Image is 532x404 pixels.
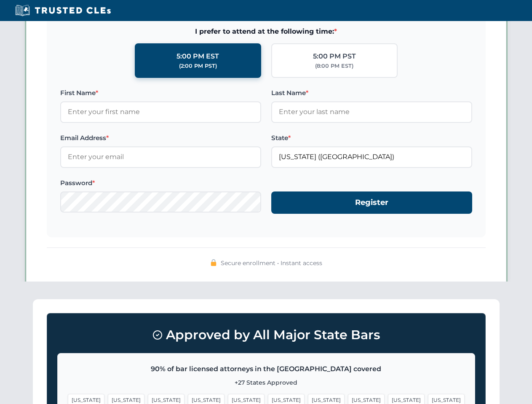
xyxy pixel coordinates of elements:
[60,146,261,167] input: Enter your email
[315,62,353,70] div: (8:00 PM EST)
[313,51,356,62] div: 5:00 PM PST
[60,26,472,37] span: I prefer to attend at the following time:
[271,88,472,98] label: Last Name
[13,4,113,17] img: Trusted CLEs
[221,258,322,268] span: Secure enrollment • Instant access
[60,101,261,122] input: Enter your first name
[68,364,465,375] p: 90% of bar licensed attorneys in the [GEOGRAPHIC_DATA] covered
[68,378,465,387] p: +27 States Approved
[271,101,472,122] input: Enter your last name
[210,259,217,266] img: 🔒
[271,191,472,214] button: Register
[271,146,472,167] input: Florida (FL)
[60,133,261,143] label: Email Address
[57,324,475,346] h3: Approved by All Major State Bars
[60,178,261,188] label: Password
[179,62,217,70] div: (2:00 PM PST)
[271,133,472,143] label: State
[60,88,261,98] label: First Name
[176,51,219,62] div: 5:00 PM EST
